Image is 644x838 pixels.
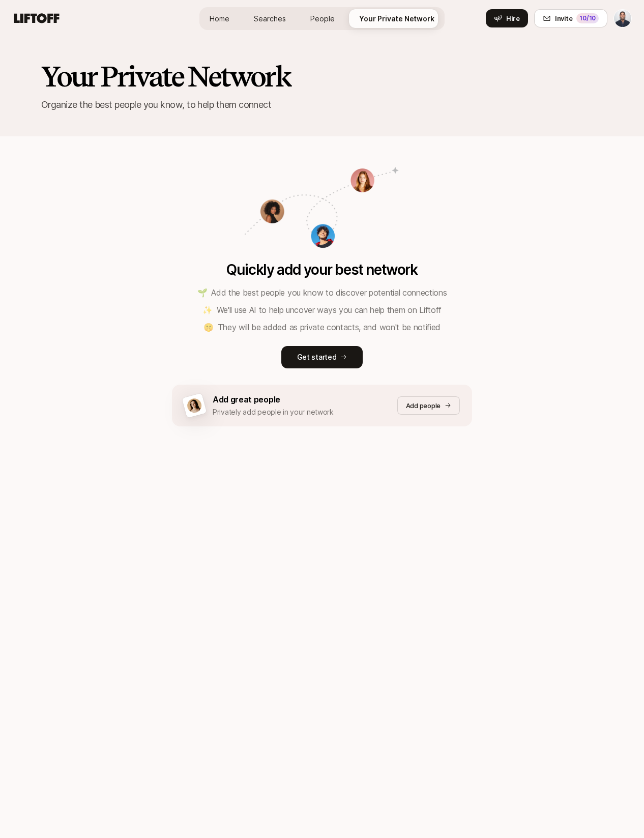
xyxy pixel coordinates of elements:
[41,61,603,92] h2: Your Private Network
[397,396,460,415] button: Add people
[506,13,520,23] span: Hire
[213,406,334,418] p: Privately add people in your network
[241,136,403,255] img: empty-state.png
[202,305,213,315] span: ✨
[302,9,343,28] a: People
[246,9,294,28] a: Searches
[406,400,441,411] p: Add people
[203,321,441,334] p: They will be added as private contacts, and won't be notified
[281,346,363,368] button: Get started
[197,286,447,299] p: Add the best people you know to discover potential connections
[202,303,442,316] p: We'll use AI to help uncover ways you can help them on Liftoff
[359,13,434,24] span: Your Private Network
[210,13,229,24] span: Home
[186,397,203,414] img: woman-on-brown-bg.png
[226,262,417,278] p: Quickly add your best network
[555,13,572,23] span: Invite
[534,9,607,27] button: Invite10/10
[613,9,632,27] button: Samir Uppaluru
[310,13,335,24] span: People
[213,393,334,406] p: Add great people
[297,351,337,363] p: Get started
[41,98,603,112] p: Organize the best people you know, to help them connect
[614,10,631,27] img: Samir Uppaluru
[203,322,214,332] span: 🤫
[576,13,599,23] div: 10 /10
[254,13,286,24] span: Searches
[351,9,443,28] a: Your Private Network
[197,287,208,298] span: 🌱
[201,9,238,28] a: Home
[486,9,528,27] button: Hire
